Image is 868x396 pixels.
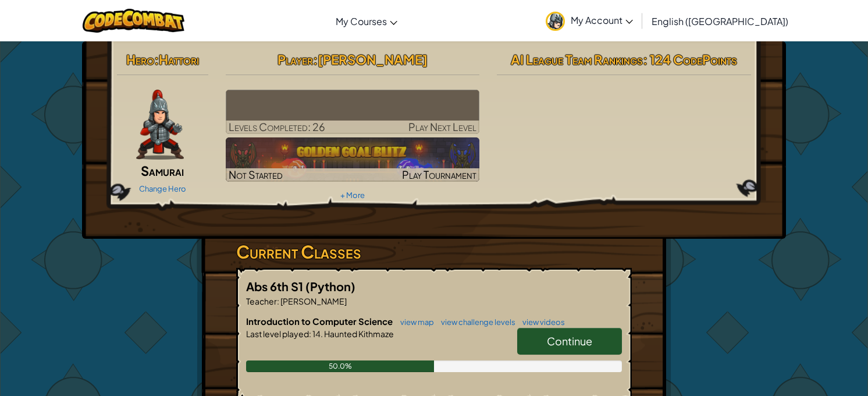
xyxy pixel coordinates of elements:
[408,120,476,133] span: Play Next Level
[511,51,643,68] span: AI League Team Rankings
[643,51,737,68] span: : 124 CodePoints
[246,279,305,294] span: Abs 6th S1
[139,184,186,193] a: Change Hero
[330,5,403,37] a: My Courses
[126,51,154,68] span: Hero
[323,328,394,339] span: Haunted Kithmaze
[246,328,309,339] span: Last level played
[394,317,434,327] a: view map
[646,5,794,37] a: English ([GEOGRAPHIC_DATA])
[226,137,480,182] img: Golden Goal
[136,90,184,160] img: samurai.pose.png
[547,334,592,348] span: Continue
[277,296,279,306] span: :
[229,120,325,133] span: Levels Completed: 26
[402,168,476,181] span: Play Tournament
[246,360,434,372] div: 50.0%
[571,14,633,26] span: My Account
[652,15,788,27] span: English ([GEOGRAPHIC_DATA])
[154,51,159,68] span: :
[236,239,632,265] h3: Current Classes
[318,51,428,68] span: [PERSON_NAME]
[309,328,311,339] span: :
[246,296,277,306] span: Teacher
[226,90,480,134] a: Play Next Level
[546,12,565,31] img: avatar
[226,137,480,182] a: Not StartedPlay Tournament
[340,190,365,200] a: + More
[311,328,323,339] span: 14.
[83,9,184,33] img: CodeCombat logo
[540,2,639,39] a: My Account
[517,317,565,327] a: view videos
[305,279,355,294] span: (Python)
[279,296,347,306] span: [PERSON_NAME]
[336,15,387,27] span: My Courses
[246,316,394,327] span: Introduction to Computer Science
[278,51,313,68] span: Player
[435,317,515,327] a: view challenge levels
[159,51,199,68] span: Hattori
[229,168,283,181] span: Not Started
[313,51,318,68] span: :
[141,162,184,179] span: Samurai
